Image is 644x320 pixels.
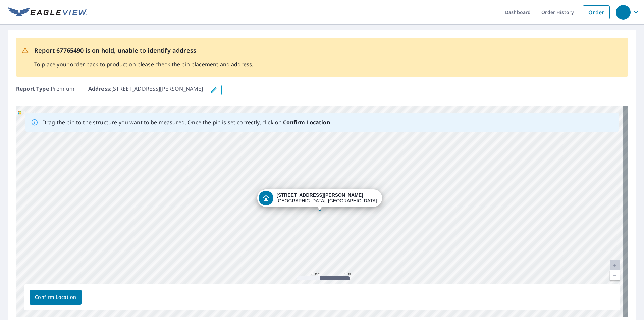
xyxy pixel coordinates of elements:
[88,85,110,92] b: Address
[34,46,253,55] p: Report 67765490 is on hold, unable to identify address
[610,260,620,270] a: Current Level 20, Zoom In Disabled
[30,290,82,305] button: Confirm Location
[8,7,87,17] img: EV Logo
[35,293,76,302] span: Confirm Location
[610,270,620,280] a: Current Level 20, Zoom Out
[34,60,253,68] p: To place your order back to production please check the pin placement and address.
[257,189,382,210] div: Dropped pin, building 1, Residential property, 27 Adams St S Manchester, CT 06040
[283,119,330,126] b: Confirm Location
[16,85,49,92] b: Report Type
[583,5,610,19] a: Order
[277,192,377,204] div: [GEOGRAPHIC_DATA], [GEOGRAPHIC_DATA] 06040
[16,85,74,95] p: : Premium
[88,85,203,95] p: : [STREET_ADDRESS][PERSON_NAME]
[277,192,363,198] strong: [STREET_ADDRESS][PERSON_NAME]
[42,118,330,126] p: Drag the pin to the structure you want to be measured. Once the pin is set correctly, click on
